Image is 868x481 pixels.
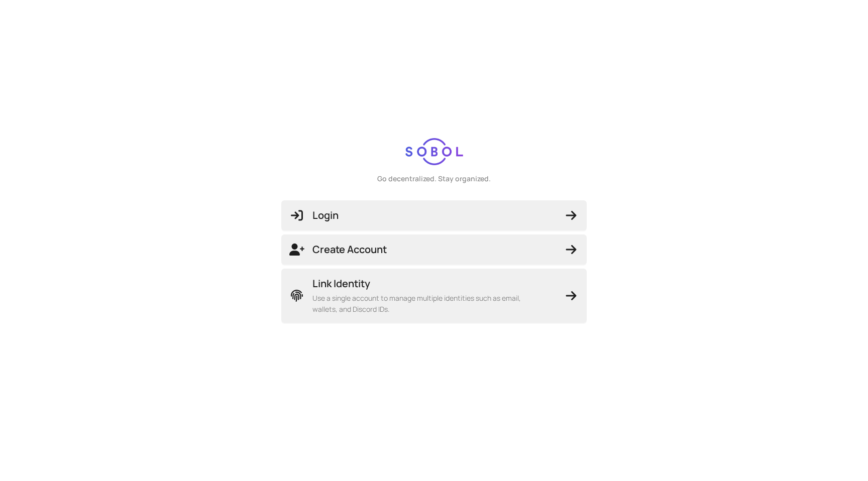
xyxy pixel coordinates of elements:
img: logo [405,138,463,165]
div: Go decentralized. Stay organized. [377,173,491,184]
button: Link IdentityUse a single account to manage multiple identities such as email, wallets, and Disco... [281,269,587,323]
button: Create Account [281,234,587,265]
span: Link Identity [312,277,544,291]
span: Use a single account to manage multiple identities such as email, wallets, and Discord IDs. [312,293,544,315]
span: Login [289,208,579,222]
button: Login [281,200,587,230]
span: Create Account [289,243,579,257]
